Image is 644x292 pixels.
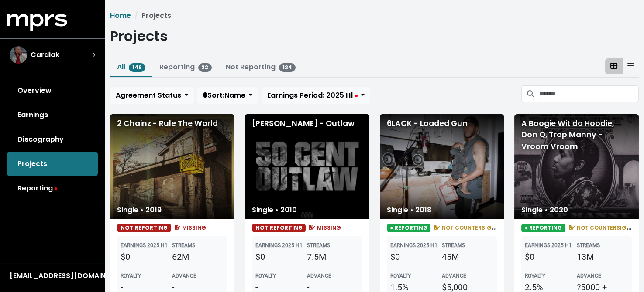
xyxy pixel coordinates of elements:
[245,114,369,219] div: [PERSON_NAME] - Outlaw
[117,62,145,72] a: All146
[110,87,194,104] button: Agreement Status
[567,224,637,231] span: NOT COUNTERSIGNED
[110,10,639,21] nav: breadcrumb
[514,201,575,219] div: Single • 2020
[380,201,438,219] div: Single • 2018
[255,250,307,263] div: $0
[203,90,245,100] span: Sort: Name
[7,17,67,27] a: mprs logo
[245,201,304,219] div: Single • 2010
[525,273,545,279] b: ROYALTY
[110,28,168,44] h1: Projects
[110,10,131,20] a: Home
[172,250,224,263] div: 62M
[117,224,171,232] span: NOT REPORTING
[110,201,169,219] div: Single • 2019
[627,62,634,69] svg: Table View
[577,250,628,263] div: 13M
[514,114,639,219] div: A Boogie Wit da Hoodie, Don Q, Trap Manny - Vroom Vroom
[7,176,98,200] a: Reporting
[387,224,431,232] span: ● REPORTING
[390,250,442,263] div: $0
[226,62,296,72] a: Not Reporting124
[7,127,98,152] a: Discography
[525,242,572,248] b: EARNINGS 2025 H1
[390,242,437,248] b: EARNINGS 2025 H1
[7,103,98,127] a: Earnings
[131,10,171,21] li: Projects
[121,273,141,279] b: ROYALTY
[110,114,234,219] div: 2 Chainz - Rule The World
[116,90,181,100] span: Agreement Status
[159,62,212,72] a: Reporting22
[610,62,617,69] svg: Card View
[7,78,98,103] a: Overview
[173,224,207,231] span: MISSING
[10,271,95,281] div: [EMAIL_ADDRESS][DOMAIN_NAME]
[7,270,98,282] button: [EMAIL_ADDRESS][DOMAIN_NAME]
[172,273,196,279] b: ADVANCE
[390,273,411,279] b: ROYALTY
[198,63,212,72] span: 22
[121,242,168,248] b: EARNINGS 2025 H1
[442,273,466,279] b: ADVANCE
[525,250,576,263] div: $0
[577,242,600,248] b: STREAMS
[262,87,370,104] button: Earnings Period: 2025 H1
[442,250,493,263] div: 45M
[577,273,601,279] b: ADVANCE
[307,273,331,279] b: ADVANCE
[255,242,303,248] b: EARNINGS 2025 H1
[121,250,172,263] div: $0
[432,224,503,231] span: NOT COUNTERSIGNED
[521,224,565,232] span: ● REPORTING
[255,273,276,279] b: ROYALTY
[10,46,27,64] img: The selected account / producer
[129,63,145,72] span: 146
[442,242,465,248] b: STREAMS
[307,224,341,231] span: MISSING
[172,242,195,248] b: STREAMS
[307,250,358,263] div: 7.5M
[252,224,306,232] span: NOT REPORTING
[31,50,59,60] span: Cardiak
[197,87,258,104] button: Sort:Name
[307,242,330,248] b: STREAMS
[539,85,639,102] input: Search projects
[380,114,504,219] div: 6LACK - Loaded Gun
[279,63,296,72] span: 124
[267,90,358,100] span: Earnings Period: 2025 H1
